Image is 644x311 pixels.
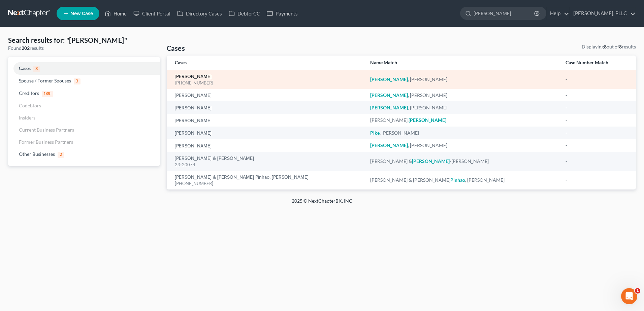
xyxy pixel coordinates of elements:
[175,162,359,168] div: 23-20074
[22,45,30,51] strong: 202
[566,92,628,99] div: -
[547,7,569,20] a: Help
[175,93,212,98] a: [PERSON_NAME]
[175,131,212,136] a: [PERSON_NAME]
[370,76,555,83] div: , [PERSON_NAME]
[8,124,160,136] a: Current Business Partners
[570,7,636,20] a: [PERSON_NAME], PLLC
[74,78,80,84] span: 3
[370,142,408,148] em: [PERSON_NAME]
[175,156,254,161] a: [PERSON_NAME] & [PERSON_NAME]
[130,7,174,20] a: Client Portal
[566,117,628,124] div: -
[8,45,160,51] div: Found results
[566,142,628,149] div: -
[263,7,301,20] a: Payments
[370,76,408,82] em: [PERSON_NAME]
[8,75,160,87] a: Spouse / Former Spouses3
[101,7,130,20] a: Home
[8,35,160,45] h4: Search results for: "[PERSON_NAME]"
[130,198,514,210] div: 2025 © NextChapterBK, INC
[19,103,41,108] span: Codebtors
[566,76,628,83] div: -
[167,56,365,70] th: Cases
[175,118,212,123] a: [PERSON_NAME]
[474,7,535,20] input: Search by name...
[19,127,74,133] span: Current Business Partners
[560,56,636,70] th: Case Number Match
[619,44,622,49] strong: 8
[58,152,64,158] span: 2
[370,142,555,149] div: , [PERSON_NAME]
[175,175,309,180] a: [PERSON_NAME] & [PERSON_NAME] Pinhao, [PERSON_NAME]
[42,91,53,97] span: 189
[8,62,160,75] a: Cases8
[370,177,555,183] div: [PERSON_NAME] & [PERSON_NAME] , [PERSON_NAME]
[19,115,35,120] span: Insiders
[450,177,465,183] em: Pinhao
[370,130,555,136] div: , [PERSON_NAME]
[19,78,71,83] span: Spouse / Former Spouses
[370,104,555,111] div: , [PERSON_NAME]
[19,151,55,157] span: Other Businesses
[8,148,160,161] a: Other Businesses2
[175,106,212,110] a: [PERSON_NAME]
[19,139,73,145] span: Former Business Partners
[412,158,450,164] em: [PERSON_NAME]
[175,144,212,148] a: [PERSON_NAME]
[409,117,446,123] em: [PERSON_NAME]
[33,66,40,72] span: 8
[8,112,160,124] a: Insiders
[225,7,263,20] a: DebtorCC
[70,11,93,16] span: New Case
[566,158,628,165] div: -
[604,44,607,49] strong: 8
[174,7,225,20] a: Directory Cases
[175,80,359,86] div: [PHONE_NUMBER]
[370,92,555,99] div: , [PERSON_NAME]
[621,288,637,304] iframe: Intercom live chat
[19,65,31,71] span: Cases
[8,87,160,100] a: Creditors189
[8,100,160,112] a: Codebtors
[370,117,555,124] div: [PERSON_NAME],
[167,43,185,53] h4: Cases
[365,56,560,70] th: Name Match
[8,136,160,148] a: Former Business Partners
[566,130,628,136] div: -
[370,105,408,110] em: [PERSON_NAME]
[566,177,628,183] div: -
[175,180,359,187] div: [PHONE_NUMBER]
[370,158,555,165] div: [PERSON_NAME] & -[PERSON_NAME]
[370,130,380,136] em: Pike
[175,74,212,79] a: [PERSON_NAME]
[370,92,408,98] em: [PERSON_NAME]
[635,288,640,293] span: 1
[566,104,628,111] div: -
[19,90,39,96] span: Creditors
[582,43,636,50] div: Displaying out of results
